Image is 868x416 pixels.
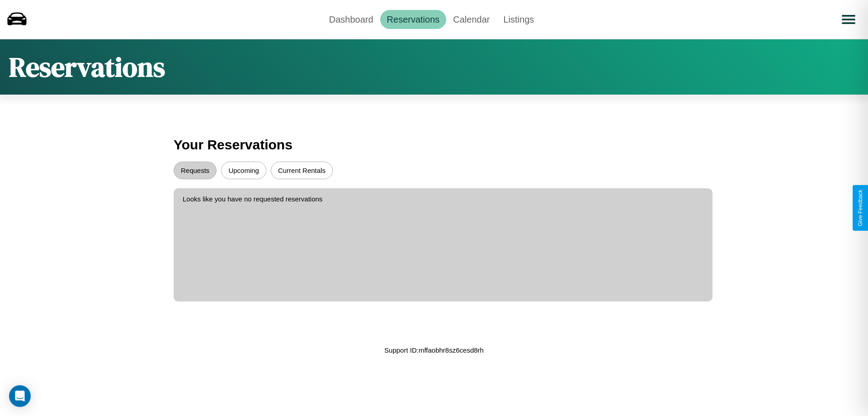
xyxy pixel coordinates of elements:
[271,162,333,179] button: Current Rentals
[857,190,863,226] div: Give Feedback
[384,344,484,356] p: Support ID: mffaobhr8sz6cesd8rh
[322,10,380,29] a: Dashboard
[9,48,165,86] h1: Reservations
[174,133,694,157] h3: Your Reservations
[174,162,217,179] button: Requests
[221,162,266,179] button: Upcoming
[9,385,31,407] div: Open Intercom Messenger
[183,193,703,205] p: Looks like you have no requested reservations
[380,10,447,29] a: Reservations
[496,10,541,29] a: Listings
[446,10,496,29] a: Calendar
[836,7,861,32] button: Open menu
